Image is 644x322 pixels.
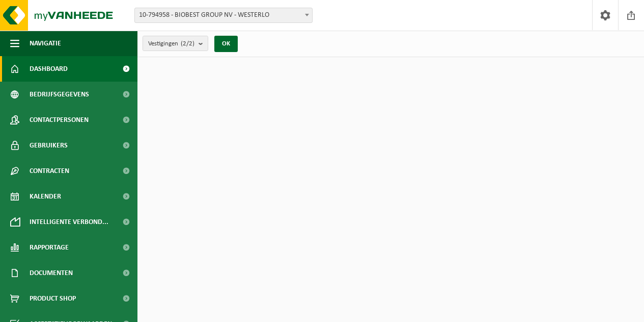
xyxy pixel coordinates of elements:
span: Intelligente verbond... [30,209,108,235]
span: Gebruikers [30,133,68,158]
button: Vestigingen(2/2) [143,36,208,51]
span: Documenten [30,260,73,286]
span: 10-794958 - BIOBEST GROUP NV - WESTERLO [135,8,312,22]
span: Vestigingen [148,36,194,52]
span: Rapportage [30,235,69,260]
span: Bedrijfsgegevens [30,82,89,107]
span: Navigatie [30,31,61,56]
span: 10-794958 - BIOBEST GROUP NV - WESTERLO [134,8,313,23]
span: Kalender [30,184,61,209]
button: OK [214,36,238,52]
span: Contactpersonen [30,107,89,133]
span: Contracten [30,158,69,184]
span: Product Shop [30,286,76,311]
count: (2/2) [181,40,194,47]
span: Dashboard [30,56,68,82]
